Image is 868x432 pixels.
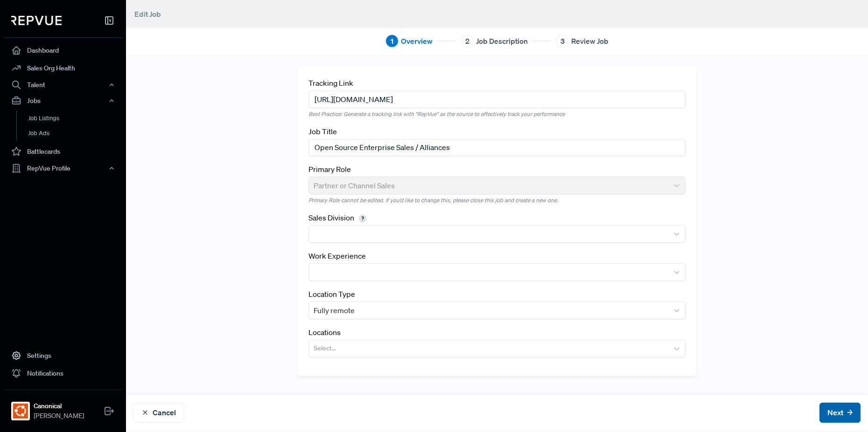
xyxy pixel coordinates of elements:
[308,164,351,175] label: Primary Role
[556,34,569,48] div: 3
[308,90,686,108] input: https://www.yoursite.com
[308,250,366,261] label: Work Experience
[571,35,609,47] span: Review Job
[385,34,399,48] div: 1
[4,390,122,425] a: CanonicalCanonical[PERSON_NAME]
[308,327,341,338] label: Locations
[308,212,370,223] label: Sales Division
[16,111,135,126] a: Job Listings
[4,93,122,109] button: Jobs
[34,401,84,411] strong: Canonical
[4,41,122,59] a: Dashboard
[819,403,861,423] button: Next
[4,143,122,160] a: Battlecards
[134,9,161,19] span: Edit Job
[4,77,122,93] button: Talent
[34,411,84,421] span: [PERSON_NAME]
[476,35,528,47] span: Job Description
[4,160,122,176] button: RepVue Profile
[4,347,122,364] a: Settings
[308,77,353,89] label: Tracking Link
[11,16,62,25] img: RepVue
[308,110,686,118] em: Best Practice: Generate a tracking link with "RepVue" as the source to effectively track your per...
[4,59,122,77] a: Sales Org Health
[133,403,184,423] button: Cancel
[13,404,28,418] img: Canonical
[461,34,474,48] div: 2
[308,196,686,205] em: Primary Role cannot be edited. If you’d like to change this, please close this job and create a n...
[16,126,135,141] a: Job Ads
[308,288,355,300] label: Location Type
[4,364,122,382] a: Notifications
[308,126,337,137] label: Job Title
[401,35,433,47] span: Overview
